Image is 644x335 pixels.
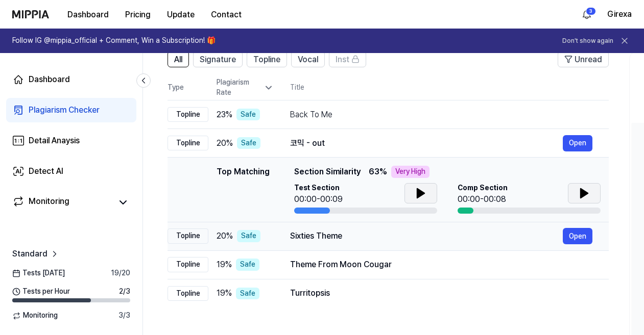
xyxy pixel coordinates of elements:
span: 19 % [217,287,232,299]
div: 00:00-00:09 [294,193,343,205]
div: Detect AI [29,165,63,177]
span: 23 % [217,109,232,121]
span: 20 % [217,230,233,242]
button: Girexa [607,8,632,20]
a: Update [159,1,203,29]
div: Safe [236,288,259,300]
span: Monitoring [12,311,58,321]
div: Plagiarism Rate [217,78,274,97]
span: Section Similarity [294,166,361,178]
th: Title [290,75,609,100]
div: Safe [237,137,260,149]
div: Turritopsis [290,287,592,299]
span: 19 / 20 [111,268,130,278]
button: Pricing [117,5,159,25]
img: logo [12,10,49,18]
a: Dashboard [6,67,136,92]
span: 19 % [217,259,232,271]
button: Signature [193,51,243,67]
button: Vocal [291,51,325,67]
div: Safe [237,230,260,242]
button: Contact [203,5,250,25]
th: Type [168,75,208,100]
a: Detect AI [6,159,136,184]
span: All [174,54,182,66]
button: Don't show again [562,37,613,45]
a: Detail Anaysis [6,128,136,153]
h1: Follow IG @mippia_official + Comment, Win a Subscription! 🎁 [12,36,216,46]
div: 00:00-00:08 [458,193,508,205]
div: Plagiarism Checker [29,104,100,116]
span: 63 % [369,166,387,178]
button: Update [159,5,203,25]
span: Inst [336,54,349,66]
span: Tests per Hour [12,287,70,297]
a: Monitoring [12,195,112,210]
a: Standard [12,248,60,260]
div: Dashboard [29,73,70,86]
div: 코믹 - out [290,137,563,149]
button: Open [563,135,592,151]
button: 알림3 [579,6,595,22]
div: Safe [236,109,260,121]
span: 2 / 3 [119,287,130,297]
div: Sixties Theme [290,230,563,242]
span: Topline [253,54,280,66]
button: Topline [247,51,287,67]
img: 알림 [581,8,593,20]
span: Comp Section [458,183,508,193]
div: Topline [168,286,208,301]
div: 3 [586,7,596,15]
div: Topline [168,228,208,244]
div: Very High [391,166,430,178]
div: Topline [168,107,208,122]
button: Unread [558,51,609,67]
button: All [168,51,189,67]
a: Plagiarism Checker [6,98,136,122]
button: Dashboard [59,5,117,25]
div: Monitoring [29,195,69,210]
div: Topline [168,257,208,272]
button: Open [563,228,592,244]
span: Vocal [298,54,318,66]
span: 20 % [217,137,233,149]
div: Topline [168,136,208,151]
span: Test Section [294,183,343,193]
span: Standard [12,248,47,260]
div: Top Matching [217,166,270,214]
span: Unread [575,54,602,66]
span: 3 / 3 [118,311,130,321]
div: Detail Anaysis [29,135,80,147]
div: Safe [236,259,259,271]
span: Signature [200,54,236,66]
button: Inst [329,51,366,67]
div: Back To Me [290,109,592,121]
span: Tests [DATE] [12,268,65,278]
div: Theme From Moon Cougar [290,259,592,271]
